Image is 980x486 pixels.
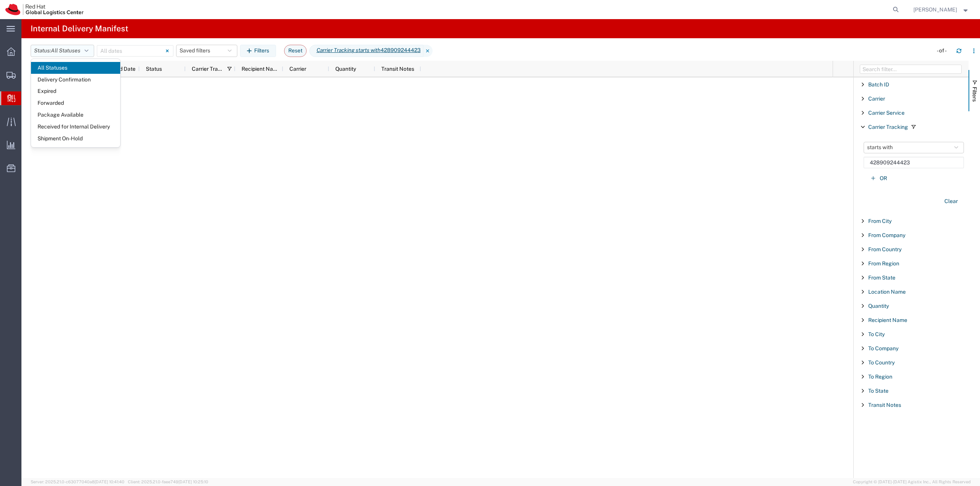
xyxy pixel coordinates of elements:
div: Filter List 18 Filters [854,77,969,478]
span: All Statuses [51,47,80,54]
input: Enter the criteria [864,157,964,168]
button: OR [864,172,893,185]
span: Package Available [31,109,120,121]
h4: Internal Delivery Manifest [31,19,128,38]
span: Copyright © [DATE]-[DATE] Agistix Inc., All Rights Reserved [853,479,971,485]
span: From Country [868,246,902,252]
span: Carrier Tracking starts with 428909244423 [309,45,423,57]
img: logo [5,4,83,15]
div: - of - [937,47,950,55]
button: Reset [284,45,307,57]
input: Filter Columns Input [860,65,962,74]
span: starts with [867,144,893,151]
span: From State [868,275,895,281]
span: Recipient Name [868,317,907,323]
span: To City [868,331,885,337]
span: Location Name [868,289,906,295]
span: Shipment On-Hold [31,133,120,145]
button: Clear [938,195,964,208]
span: To State [868,388,889,394]
span: Quantity [868,303,889,309]
span: Delivery Confirmation [31,74,120,86]
span: Transit Notes [381,66,414,72]
span: Filters [972,87,978,102]
span: OR [880,175,887,182]
span: Carrier [289,66,306,72]
span: Client: 2025.21.0-faee749 [128,479,208,484]
span: Carrier [868,96,885,102]
span: From Region [868,260,899,267]
button: starts with [864,142,964,153]
span: [DATE] 10:41:40 [95,479,124,484]
span: Received for Internal Delivery [31,121,120,133]
span: To Company [868,345,898,351]
i: Carrier Tracking starts with [317,46,381,54]
span: To Region [868,374,892,380]
span: Carrier Tracking [868,124,908,130]
button: Status:All Statuses [31,45,94,57]
span: [DATE] 10:25:10 [178,479,208,484]
span: All Statuses [31,62,120,74]
span: Expired [31,85,120,97]
span: From City [868,218,892,224]
button: Saved filters [176,45,237,57]
span: Carrier Service [868,110,905,116]
span: Batch ID [868,81,889,88]
span: Transit Notes [868,402,901,408]
span: To Country [868,359,895,366]
span: Recipient Name [242,66,280,72]
button: [PERSON_NAME] [913,5,970,14]
span: Server: 2025.21.0-c63077040a8 [31,479,124,484]
span: Status [146,66,162,72]
span: Jason Alexander [913,5,957,14]
span: Quantity [335,66,356,72]
span: Forwarded [31,97,120,109]
button: Filters [240,45,276,57]
span: From Company [868,232,905,238]
span: Carrier Tracking [192,66,224,72]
